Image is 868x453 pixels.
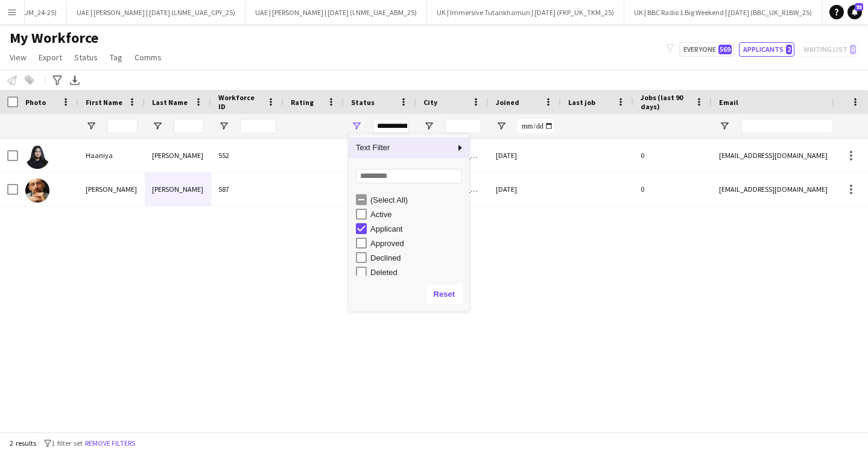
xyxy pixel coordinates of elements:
[719,121,730,131] button: Open Filter Menu
[739,42,794,57] button: Applicants2
[86,98,122,107] span: First Name
[426,285,462,304] button: Reset
[496,121,507,131] button: Open Filter Menu
[107,119,138,133] input: First Name Filter Input
[211,139,284,172] div: 552
[78,139,145,172] div: Haaniya
[679,42,734,57] button: Everyone569
[489,173,561,206] div: [DATE]
[152,98,188,107] span: Last Name
[855,3,863,11] span: 93
[86,121,97,131] button: Open Filter Menu
[69,49,103,65] a: Status
[356,169,462,183] input: Search filter values
[211,173,284,206] div: 587
[25,145,49,169] img: Haaniya Ahmed
[847,5,862,19] a: 93
[145,173,211,206] div: [PERSON_NAME]
[5,49,31,65] a: View
[68,73,82,87] app-action-btn: Export XLSX
[135,52,162,63] span: Comms
[10,29,98,47] span: My Workforce
[489,139,561,172] div: [DATE]
[370,268,466,277] div: Deleted
[496,98,519,107] span: Joined
[370,239,466,248] div: Approved
[370,253,466,262] div: Declined
[641,93,690,111] span: Jobs (last 90 days)
[568,98,595,107] span: Last job
[152,121,163,131] button: Open Filter Menu
[351,121,362,131] button: Open Filter Menu
[50,73,65,87] app-action-btn: Advanced filters
[145,139,211,172] div: [PERSON_NAME]
[718,45,732,54] span: 569
[370,224,466,233] div: Applicant
[218,121,229,131] button: Open Filter Menu
[633,173,712,206] div: 0
[246,1,427,24] button: UAE | [PERSON_NAME] | [DATE] (LNME_UAE_ABM_25)
[105,49,127,65] a: Tag
[25,179,49,203] img: EMILE SAVILE-TUCKER
[10,52,27,63] span: View
[349,138,455,158] span: Text Filter
[349,192,469,352] div: Filter List
[218,93,262,111] span: Workforce ID
[719,98,738,107] span: Email
[240,119,276,133] input: Workforce ID Filter Input
[291,98,314,107] span: Rating
[351,98,375,107] span: Status
[83,437,138,450] button: Remove filters
[349,134,469,311] div: Column Filter
[423,98,437,107] span: City
[130,49,166,65] a: Comms
[67,1,246,24] button: UAE | [PERSON_NAME] | [DATE] (LNME_UAE_CPY_25)
[74,52,98,63] span: Status
[423,121,434,131] button: Open Filter Menu
[518,119,554,133] input: Joined Filter Input
[78,173,145,206] div: [PERSON_NAME]
[370,195,466,204] div: (Select All)
[174,119,204,133] input: Last Name Filter Input
[25,98,46,107] span: Photo
[786,45,792,54] span: 2
[445,119,481,133] input: City Filter Input
[39,52,62,63] span: Export
[110,52,122,63] span: Tag
[51,439,83,448] span: 1 filter set
[427,1,624,24] button: UK | Immersive Tutankhamun | [DATE] (FKP_UK_TKM_25)
[633,139,712,172] div: 0
[624,1,822,24] button: UK | BBC Radio 1 Big Weekend | [DATE] (BBC_UK_R1BW_25)
[34,49,67,65] a: Export
[370,210,466,219] div: Active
